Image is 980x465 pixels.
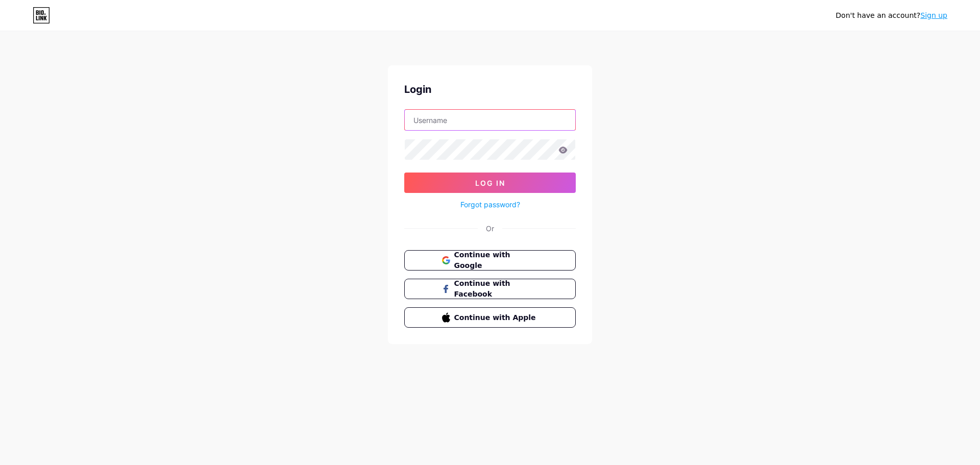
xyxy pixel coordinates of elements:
button: Log In [404,173,576,193]
button: Continue with Google [404,250,576,271]
span: Log In [475,179,505,187]
div: Don't have an account? [836,10,947,21]
a: Sign up [920,11,947,19]
a: Forgot password? [460,199,520,210]
span: Continue with Facebook [454,278,538,300]
div: Or [486,223,494,234]
span: Continue with Google [454,250,538,271]
button: Continue with Apple [404,307,576,328]
span: Continue with Apple [454,312,538,323]
input: Username [405,110,575,130]
div: Login [404,82,576,97]
button: Continue with Facebook [404,279,576,299]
